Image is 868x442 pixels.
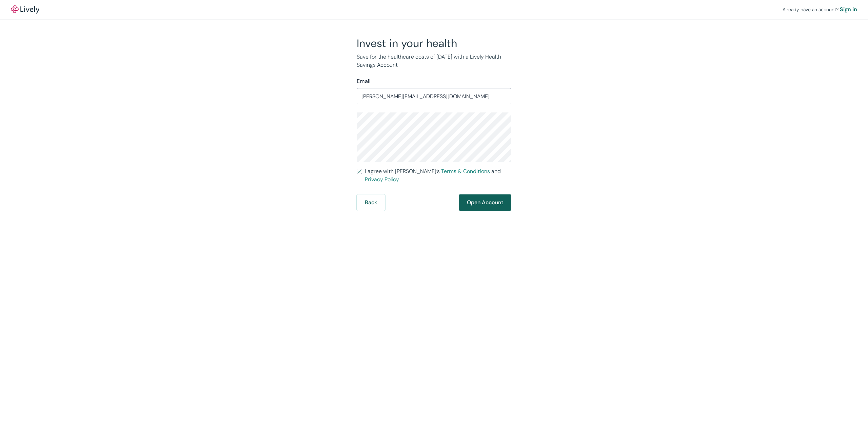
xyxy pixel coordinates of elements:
[365,167,511,184] span: I agree with [PERSON_NAME]’s and
[357,37,511,50] h2: Invest in your health
[365,176,399,183] a: Privacy Policy
[840,5,857,14] a: Sign in
[357,77,371,85] label: Email
[441,168,490,175] a: Terms & Conditions
[783,5,857,14] div: Already have an account?
[11,5,39,14] img: Lively
[11,5,39,14] a: LivelyLively
[357,53,511,69] p: Save for the healthcare costs of [DATE] with a Lively Health Savings Account
[357,194,385,211] button: Back
[459,194,511,211] button: Open Account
